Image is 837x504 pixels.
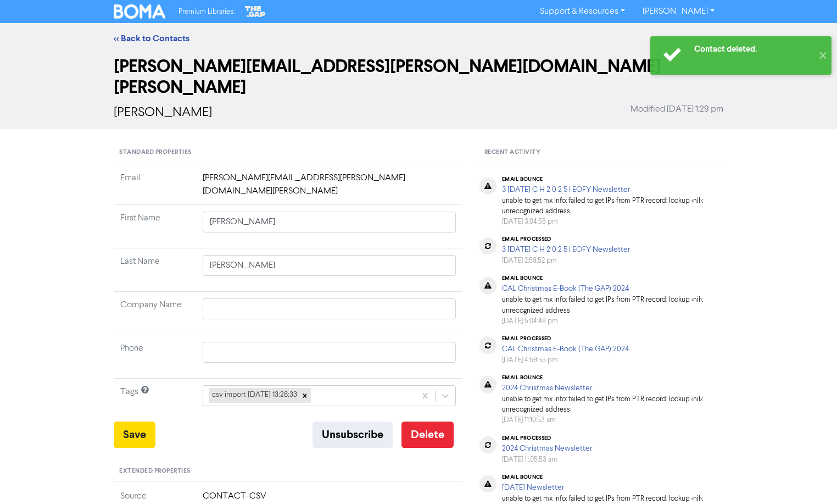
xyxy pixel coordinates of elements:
[502,374,723,381] div: email bounce
[502,415,723,425] div: [DATE] 11:10:53 am
[313,422,393,448] button: Unsubscribe
[502,484,565,491] a: [DATE] Newsletter
[114,422,155,448] button: Save
[502,275,723,326] div: unable to get mx info: failed to get IPs from PTR record: lookup <nil>: unrecognized address
[502,285,629,292] a: CAL Christmas E-Book (The GAP) 2024
[114,33,189,44] a: << Back to Contacts
[502,335,629,342] div: email processed
[502,445,593,452] a: 2024 Christmas Newsletter
[531,3,634,20] a: Support & Resources
[114,171,196,205] td: Email
[114,4,165,19] img: BOMA Logo
[502,256,630,266] div: [DATE] 2:59:52 pm
[502,435,593,441] div: email processed
[502,236,630,242] div: email processed
[178,8,235,15] span: Premium Libraries:
[114,142,462,163] div: Standard Properties
[502,345,629,353] a: CAL Christmas E-Book (The GAP) 2024
[502,455,593,465] div: [DATE] 11:05:53 am
[502,384,593,392] a: 2024 Christmas Newsletter
[634,3,723,20] a: [PERSON_NAME]
[114,248,196,291] td: Last Name
[114,335,196,378] td: Phone
[114,291,196,335] td: Company Name
[502,217,723,227] div: [DATE] 3:04:55 pm
[114,204,196,248] td: First Name
[502,474,723,480] div: email bounce
[782,451,837,504] iframe: Chat Widget
[694,43,812,55] div: Contact deleted.
[401,422,454,448] button: Delete
[502,316,723,326] div: [DATE] 5:04:48 pm
[196,171,462,205] td: [PERSON_NAME][EMAIL_ADDRESS][PERSON_NAME][DOMAIN_NAME][PERSON_NAME]
[502,176,723,182] div: email bounce
[114,461,462,482] div: Extended Properties
[502,176,723,228] div: unable to get mx info: failed to get IPs from PTR record: lookup <nil>: unrecognized address
[243,4,267,19] img: The Gap
[502,355,629,365] div: [DATE] 4:59:55 pm
[114,106,212,119] span: [PERSON_NAME]
[502,275,723,281] div: email bounce
[114,378,196,422] td: Tags
[114,56,723,98] h2: [PERSON_NAME][EMAIL_ADDRESS][PERSON_NAME][DOMAIN_NAME][PERSON_NAME]
[209,388,299,402] div: csv import [DATE] 13:28:33
[630,103,723,116] span: Modified [DATE] 1:29 pm
[502,186,630,193] a: 3 [DATE] C H 2 0 2 5 | EOFY Newsletter
[502,246,630,253] a: 3 [DATE] C H 2 0 2 5 | EOFY Newsletter
[502,374,723,426] div: unable to get mx info: failed to get IPs from PTR record: lookup <nil>: unrecognized address
[479,142,723,163] div: Recent Activity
